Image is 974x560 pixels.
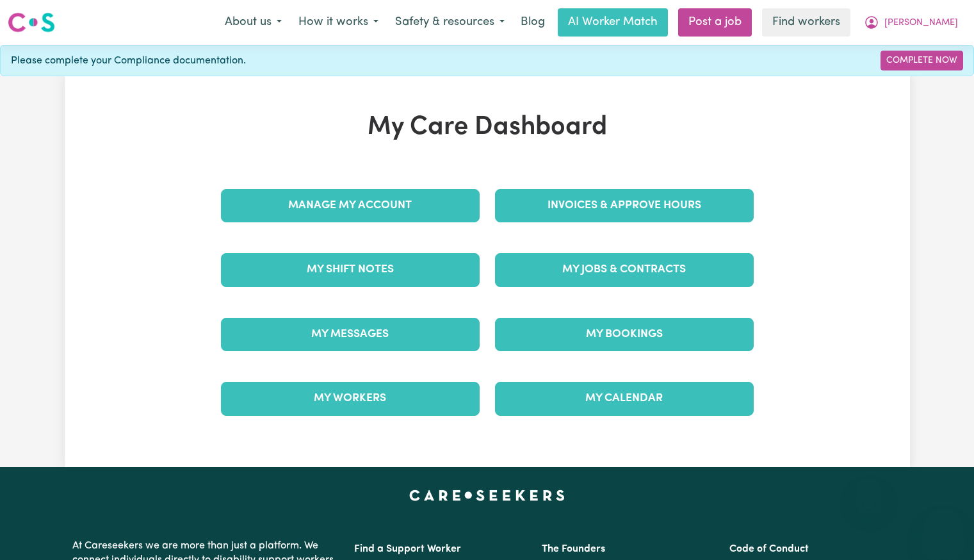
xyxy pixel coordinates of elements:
[856,478,882,504] iframe: Close message
[409,490,565,500] a: Careseekers home page
[856,9,966,36] button: My Account
[729,544,809,554] a: Code of Conduct
[221,189,480,222] a: Manage My Account
[513,8,553,37] a: Blog
[11,53,246,69] span: Please complete your Compliance documentation.
[221,253,480,286] a: My Shift Notes
[495,382,754,415] a: My Calendar
[495,318,754,351] a: My Bookings
[881,51,963,70] a: Complete Now
[213,112,761,143] h1: My Care Dashboard
[354,544,461,554] a: Find a Support Worker
[8,11,55,34] img: Careseekers logo
[216,9,290,36] button: About us
[558,8,668,37] a: AI Worker Match
[387,9,513,36] button: Safety & resources
[8,8,55,37] a: Careseekers logo
[884,16,958,30] span: [PERSON_NAME]
[678,8,752,37] a: Post a job
[495,189,754,222] a: Invoices & Approve Hours
[495,253,754,286] a: My Jobs & Contracts
[221,318,480,351] a: My Messages
[762,8,850,37] a: Find workers
[221,382,480,415] a: My Workers
[290,9,387,36] button: How it works
[923,509,964,550] iframe: Button to launch messaging window
[542,544,605,554] a: The Founders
